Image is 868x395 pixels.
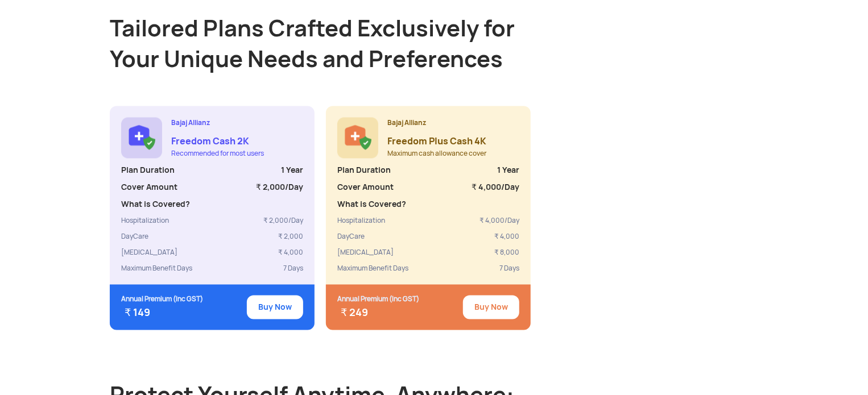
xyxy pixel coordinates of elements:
[121,118,162,159] img: ic_plan1.png
[463,296,519,319] button: Buy Now
[337,264,408,273] div: Maximum Benefit Days
[256,182,303,193] div: ₹ 2,000/Day
[121,165,175,176] div: Plan Duration
[337,294,419,305] div: Annual Premium (Inc GST)
[171,118,264,129] div: Bajaj Allianz
[171,149,264,159] div: Recommended for most users
[497,165,519,176] div: 1 Year
[499,264,519,273] div: 7 Days
[337,199,406,210] div: What is Covered?
[337,232,365,242] div: DayCare
[283,264,303,273] div: 7 Days
[263,217,303,226] div: ₹ 2,000/Day
[337,118,378,159] img: ic_plan2.png
[121,217,169,226] div: Hospitalization
[171,135,264,149] div: Freedom Cash 2K
[247,296,303,319] button: Buy Now
[341,306,368,319] span: ₹ 249
[110,13,564,74] div: Tailored Plans Crafted Exclusively for Your Unique Needs and Preferences
[278,248,303,257] div: ₹ 4,000
[121,264,192,273] div: Maximum Benefit Days
[494,248,519,257] div: ₹ 8,000
[281,165,303,176] div: 1 Year
[125,306,150,319] span: ₹ 149
[494,232,519,242] div: ₹ 4,000
[387,149,486,159] div: Maximum cash allowance cover
[337,217,385,226] div: Hospitalization
[480,217,519,226] div: ₹ 4,000/Day
[337,248,394,257] div: [MEDICAL_DATA]
[121,199,190,210] div: What is Covered?
[121,182,177,193] div: Cover Amount
[472,182,519,193] div: ₹ 4,000/Day
[278,232,303,242] div: ₹ 2,000
[387,135,486,149] div: Freedom Plus Cash 4K
[121,232,148,242] div: DayCare
[337,165,391,176] div: Plan Duration
[121,294,203,305] div: Annual Premium (Inc GST)
[387,118,486,129] div: Bajaj Allianz
[121,248,177,257] div: [MEDICAL_DATA]
[337,182,394,193] div: Cover Amount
